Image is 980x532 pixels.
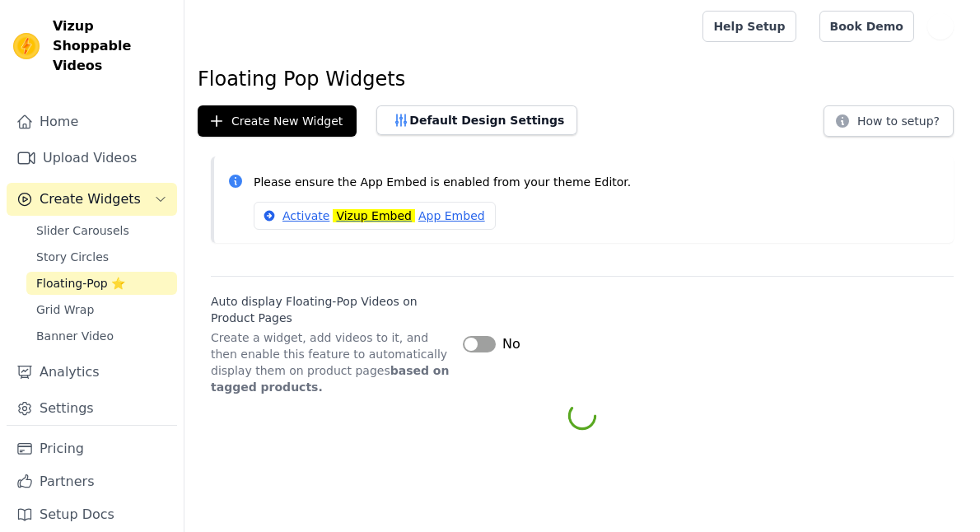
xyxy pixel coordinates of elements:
[53,16,170,76] span: Vizup Shoppable Videos
[7,356,177,389] a: Analytics
[824,105,954,137] button: How to setup?
[254,173,940,192] p: Please ensure the App Embed is enabled from your theme Editor.
[198,66,967,92] h1: Floating Pop Widgets
[36,275,125,292] span: Floating-Pop ⭐
[211,364,449,394] strong: based on tagged products.
[7,105,177,138] a: Home
[502,334,520,354] span: No
[819,11,914,42] a: Book Demo
[26,219,177,242] a: Slider Carousels
[7,498,177,531] a: Setup Docs
[211,329,450,395] p: Create a widget, add videos to it, and then enable this feature to automatically display them on ...
[254,202,496,230] a: ActivateVizup EmbedApp Embed
[211,293,450,326] label: Auto display Floating-Pop Videos on Product Pages
[36,222,129,239] span: Slider Carousels
[463,334,520,354] button: No
[376,105,577,135] button: Default Design Settings
[26,245,177,268] a: Story Circles
[7,142,177,175] a: Upload Videos
[13,33,40,59] img: Vizup
[824,117,954,133] a: How to setup?
[702,11,796,42] a: Help Setup
[333,209,415,222] mark: Vizup Embed
[26,324,177,348] a: Banner Video
[40,189,141,209] span: Create Widgets
[7,183,177,216] button: Create Widgets
[7,432,177,465] a: Pricing
[36,249,109,265] span: Story Circles
[198,105,357,137] button: Create New Widget
[26,298,177,321] a: Grid Wrap
[26,272,177,295] a: Floating-Pop ⭐
[36,328,114,344] span: Banner Video
[36,301,94,318] span: Grid Wrap
[7,392,177,425] a: Settings
[7,465,177,498] a: Partners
